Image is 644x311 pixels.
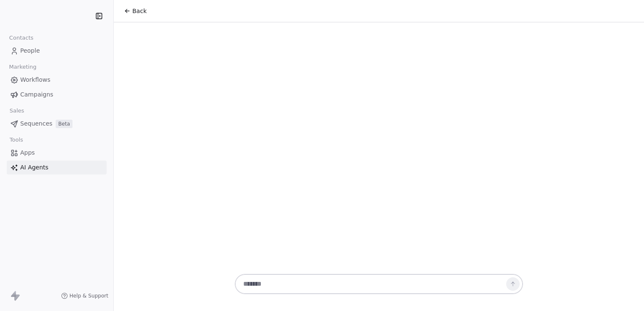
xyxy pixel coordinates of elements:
span: Sales [6,105,28,117]
a: AI Agents [7,161,107,174]
span: People [20,46,40,55]
a: Apps [7,146,107,160]
span: Help & Support [70,292,108,299]
span: Apps [20,148,35,157]
span: Workflows [20,75,51,84]
a: Help & Support [61,292,108,299]
span: Beta [56,120,72,128]
span: Back [132,7,147,15]
a: Campaigns [7,88,107,102]
a: Workflows [7,73,107,87]
span: AI Agents [20,163,48,172]
span: Sequences [20,119,52,128]
span: Contacts [5,32,37,44]
a: People [7,44,107,58]
a: SequencesBeta [7,117,107,131]
span: Marketing [5,61,40,73]
span: Tools [6,134,27,146]
span: Campaigns [20,90,53,99]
